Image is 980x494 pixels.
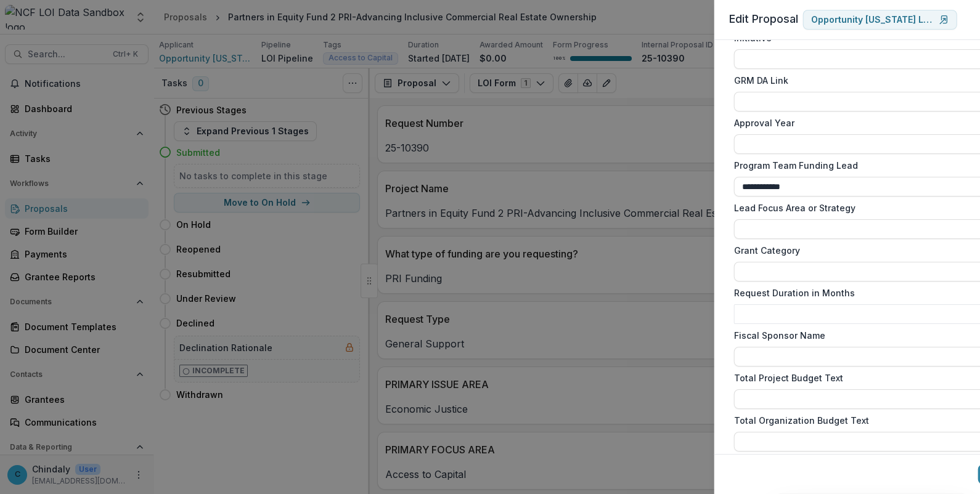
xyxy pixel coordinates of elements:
p: Opportunity [US_STATE] LLC [811,15,934,25]
a: Opportunity [US_STATE] LLC [803,10,957,30]
span: Edit Proposal [729,12,798,25]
